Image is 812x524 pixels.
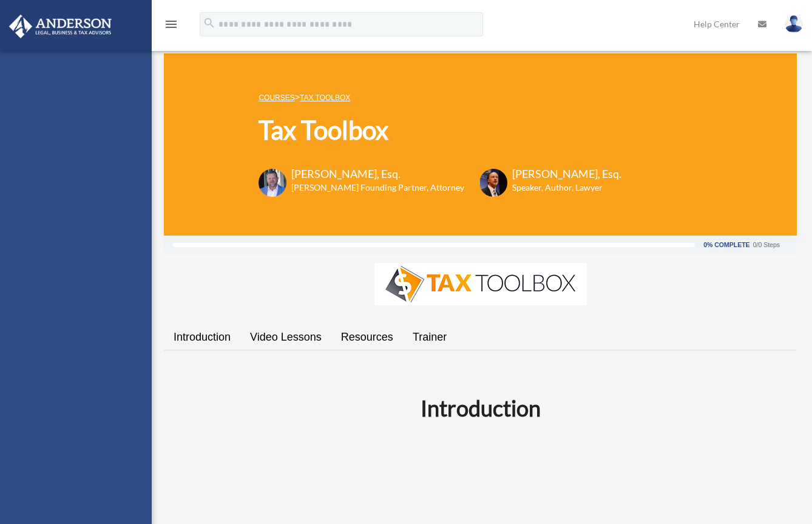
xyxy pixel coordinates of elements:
h1: Tax Toolbox [259,112,621,148]
div: 0% Complete [703,242,749,248]
a: Introduction [164,320,240,355]
img: Anderson Advisors Platinum Portal [5,15,115,38]
a: COURSES [259,94,294,102]
h3: [PERSON_NAME], Esq. [291,166,464,182]
div: 0/0 Steps [753,242,780,248]
p: > [259,90,621,105]
h6: [PERSON_NAME] Founding Partner, Attorney [291,182,464,194]
img: Scott-Estill-Headshot.png [479,169,507,197]
h3: [PERSON_NAME], Esq. [512,166,621,182]
img: Toby-circle-head.png [259,169,286,197]
h6: Speaker, Author, Lawyer [512,182,606,194]
i: search [203,16,216,30]
a: Tax Toolbox [300,94,350,102]
a: menu [164,21,178,32]
a: Trainer [403,320,456,355]
h2: Introduction [171,393,790,423]
img: User Pic [785,15,803,33]
a: Video Lessons [240,320,331,355]
i: menu [164,17,178,32]
a: Resources [331,320,403,355]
